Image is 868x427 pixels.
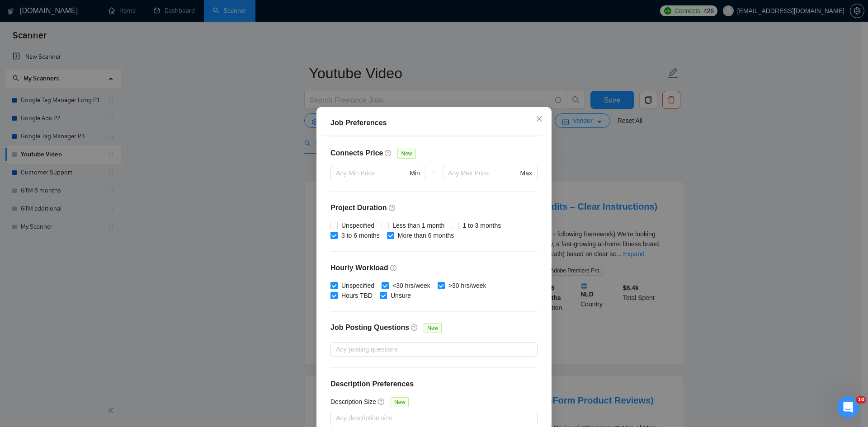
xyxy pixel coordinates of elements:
[459,221,505,230] span: 1 to 3 months
[445,281,490,291] span: >30 hrs/week
[856,396,866,404] span: 10
[837,396,859,418] iframe: Intercom live chat
[520,168,532,178] span: Max
[410,168,420,178] span: Min
[394,230,458,240] span: More than 6 months
[330,263,538,273] h4: Hourly Workload
[338,230,383,240] span: 3 to 6 months
[338,281,378,291] span: Unspecified
[391,397,409,407] span: New
[338,291,376,300] span: Hours TBD
[389,204,396,211] span: question-circle
[389,221,448,230] span: Less than 1 month
[330,397,376,407] h5: Description Size
[336,168,408,178] input: Any Min Price
[330,202,538,213] h4: Project Duration
[527,107,552,131] button: Close
[338,221,378,230] span: Unspecified
[378,398,385,405] span: question-circle
[387,291,415,300] span: Unsure
[424,323,442,333] span: New
[448,168,518,178] input: Any Max Price
[330,379,538,389] h4: Description Preferences
[397,149,415,159] span: New
[385,150,392,157] span: question-circle
[330,117,538,128] div: Job Preferences
[411,324,418,331] span: question-circle
[330,322,409,333] h4: Job Posting Questions
[390,264,397,272] span: question-circle
[536,115,543,122] span: close
[389,281,434,291] span: <30 hrs/week
[330,148,383,159] h4: Connects Price
[425,166,443,191] div: -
